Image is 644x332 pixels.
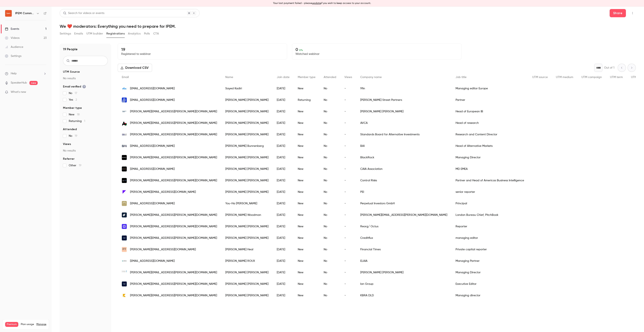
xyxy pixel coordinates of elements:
div: Financial Times [356,244,451,255]
div: BAI [356,140,451,152]
div: Private capital reporter [451,244,528,255]
span: 19 [79,164,81,167]
div: New [294,140,320,152]
span: [PERSON_NAME][EMAIL_ADDRESS][DOMAIN_NAME] [130,247,196,252]
div: - [340,106,356,117]
div: AVCA [356,117,451,129]
div: [PERSON_NAME] [PERSON_NAME] [221,94,273,106]
span: [PERSON_NAME][EMAIL_ADDRESS][PERSON_NAME][DOMAIN_NAME] [130,109,217,114]
div: [PERSON_NAME] [PERSON_NAME] [221,106,273,117]
div: No [320,186,340,198]
span: [EMAIL_ADDRESS][DOMAIN_NAME] [130,201,175,206]
div: [DATE] [273,221,294,232]
div: Sayed Kadiri [221,83,273,94]
div: Control Risks [356,175,451,186]
div: - [340,129,356,140]
div: [PERSON_NAME] [PERSON_NAME] [221,117,273,129]
div: [PERSON_NAME] [PERSON_NAME] [221,221,273,232]
div: [PERSON_NAME] [PERSON_NAME] [221,186,273,198]
div: [DATE] [273,94,294,106]
span: Job title [456,76,466,79]
span: New [69,113,80,117]
span: [EMAIL_ADDRESS][DOMAIN_NAME] [130,86,175,91]
div: - [340,163,356,175]
div: [DATE] [273,244,294,255]
button: Share [610,9,626,17]
div: - [340,186,356,198]
div: New [294,209,320,221]
div: ELAIA [356,255,451,267]
img: avca.africa [122,121,127,125]
div: - [340,232,356,244]
div: - [340,221,356,232]
div: - [340,278,356,290]
div: No [320,163,340,175]
span: UTM campaign [581,76,602,79]
img: adamsstreetpartners.com [122,98,127,102]
span: [EMAIL_ADDRESS][DOMAIN_NAME] [130,144,175,148]
div: New [294,244,320,255]
div: CAIA Association [356,163,451,175]
span: UTM source [532,76,548,79]
div: [PERSON_NAME] [PERSON_NAME] [221,290,273,301]
div: New [294,129,320,140]
div: You-Ha [PERSON_NAME] [221,198,273,209]
span: 2 [76,98,77,101]
span: Email verified [63,85,86,89]
div: New [294,163,320,175]
div: Managing Partner [451,255,528,267]
div: [PERSON_NAME] [PERSON_NAME] [221,129,273,140]
span: [EMAIL_ADDRESS][DOMAIN_NAME] [130,98,175,102]
span: Attended [324,76,336,79]
div: [DATE] [273,117,294,129]
div: Head of Alternative Markets [451,140,528,152]
p: Registered to webinar [121,52,284,56]
div: New [294,117,320,129]
section: facet-groups [63,70,108,168]
span: [PERSON_NAME][EMAIL_ADDRESS][PERSON_NAME][DOMAIN_NAME] [130,155,217,160]
div: No [320,221,340,232]
img: campbell-lutyens.com [122,270,127,275]
div: New [294,198,320,209]
h6: IPEM Community [15,11,35,15]
img: bvai.de [122,144,127,148]
div: No [320,83,340,94]
div: [PERSON_NAME] Woodman [221,209,273,221]
div: - [340,255,356,267]
div: - [340,117,356,129]
span: Member type [63,106,82,110]
span: [PERSON_NAME][EMAIL_ADDRESS][PERSON_NAME][DOMAIN_NAME] [130,178,217,183]
div: Managing Director [451,267,528,278]
div: No [320,290,340,301]
img: iongroup.com [122,281,127,286]
div: [DATE] [273,83,294,94]
span: [PERSON_NAME][EMAIL_ADDRESS][PERSON_NAME][DOMAIN_NAME] [130,213,217,217]
div: New [294,232,320,244]
div: Returning [294,94,320,106]
button: Emails [74,30,83,37]
span: Member type [298,76,315,79]
div: Standards Board for Alternative Investments [356,129,451,140]
div: [DATE] [273,255,294,267]
span: [PERSON_NAME][EMAIL_ADDRESS][PERSON_NAME][DOMAIN_NAME] [130,236,217,240]
h1: 19 People [63,47,78,52]
span: Views [63,142,71,146]
p: No results [63,149,108,153]
div: Partner and Head of Americas Business Intelligence [451,175,528,186]
button: update [312,1,321,5]
div: New [294,255,320,267]
span: Email [122,76,129,79]
div: Audience [5,45,23,49]
div: [PERSON_NAME] Heal [221,244,273,255]
p: No results [63,76,108,80]
span: Other [69,163,81,168]
span: [PERSON_NAME][EMAIL_ADDRESS][PERSON_NAME][DOMAIN_NAME] [130,270,217,275]
div: - [340,152,356,163]
button: Download CSV [118,64,152,72]
div: Research and Content Director [451,129,528,140]
span: new [29,81,38,85]
div: Creditflux [356,232,451,244]
div: No [320,278,340,290]
div: - [340,83,356,94]
div: [DATE] [273,267,294,278]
